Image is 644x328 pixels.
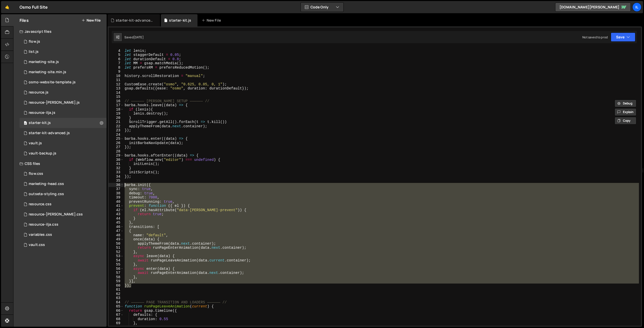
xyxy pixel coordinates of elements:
[615,100,636,107] button: Debug
[20,67,107,77] div: 10598/28787.js
[29,243,45,247] div: vault.css
[109,107,124,112] div: 18
[20,179,107,189] div: 10598/28175.css
[29,171,43,176] div: flow.css
[109,66,124,70] div: 8
[109,237,124,242] div: 49
[109,103,124,107] div: 17
[20,189,107,199] div: 10598/27499.css
[109,309,124,313] div: 66
[582,35,608,39] div: Not saved to prod
[29,222,58,227] div: resource-ilja.css
[109,74,124,78] div: 10
[29,182,64,186] div: marketing-head.css
[109,242,124,246] div: 50
[109,187,124,191] div: 37
[29,70,66,74] div: marketing-site.min.js
[20,98,107,108] div: 10598/27701.js
[109,284,124,288] div: 60
[20,4,48,10] div: Osmo Full Site
[20,77,107,87] div: 10598/29018.js
[109,53,124,57] div: 5
[109,137,124,141] div: 25
[20,138,107,148] div: 10598/24130.js
[109,221,124,225] div: 45
[109,128,124,133] div: 23
[20,230,107,240] div: 10598/27496.css
[29,39,40,44] div: flow.js
[169,18,191,23] div: starter-kit.js
[109,208,124,212] div: 42
[109,57,124,61] div: 6
[109,317,124,321] div: 68
[29,100,80,105] div: resource-[PERSON_NAME].js
[29,151,56,156] div: vault-backup.js
[555,3,631,12] a: [DOMAIN_NAME][PERSON_NAME]
[20,108,107,118] div: 10598/27700.js
[109,204,124,208] div: 41
[20,118,107,128] div: 10598/44660.js
[109,112,124,116] div: 19
[109,300,124,305] div: 64
[20,18,29,23] h2: Files
[29,202,52,207] div: resource.css
[13,26,107,37] div: Javascript files
[109,313,124,317] div: 67
[20,87,107,98] div: 10598/27705.js
[611,33,635,42] button: Save
[20,220,107,230] div: 10598/27703.css
[81,18,101,22] button: New File
[109,99,124,103] div: 16
[109,304,124,309] div: 65
[109,279,124,284] div: 59
[20,128,107,138] div: 10598/44726.js
[109,195,124,200] div: 39
[109,116,124,120] div: 20
[109,82,124,87] div: 12
[109,271,124,275] div: 57
[109,250,124,254] div: 52
[109,170,124,175] div: 33
[109,141,124,145] div: 26
[29,50,39,54] div: list.js
[615,117,636,124] button: Copy
[301,3,343,12] button: Code Only
[109,91,124,95] div: 14
[109,175,124,179] div: 34
[29,60,59,64] div: marketing-site.js
[109,216,124,221] div: 44
[109,153,124,158] div: 29
[116,18,154,23] div: starter-kit-advanced.js
[109,296,124,300] div: 63
[29,131,70,135] div: starter-kit-advanced.js
[1,1,13,13] a: 🤙
[109,233,124,238] div: 48
[20,240,107,250] div: 10598/25099.css
[109,321,124,325] div: 69
[109,246,124,250] div: 51
[109,267,124,271] div: 56
[202,18,223,23] div: New File
[20,148,107,159] div: 10598/25101.js
[124,35,144,39] div: Saved
[24,121,27,126] span: 0
[109,179,124,183] div: 35
[20,209,107,220] div: 10598/27702.css
[20,37,107,47] div: 10598/27344.js
[20,169,107,179] div: 10598/27345.css
[109,288,124,292] div: 61
[29,121,51,125] div: starter-kit.js
[109,225,124,229] div: 46
[29,111,55,115] div: resource-ilja.js
[29,90,48,95] div: resource.js
[20,199,107,209] div: 10598/27699.css
[109,49,124,53] div: 4
[13,159,107,169] div: CSS files
[29,141,42,146] div: vault.js
[109,149,124,154] div: 28
[109,162,124,166] div: 31
[134,35,144,39] div: [DATE]
[109,95,124,99] div: 15
[109,166,124,170] div: 32
[109,262,124,267] div: 55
